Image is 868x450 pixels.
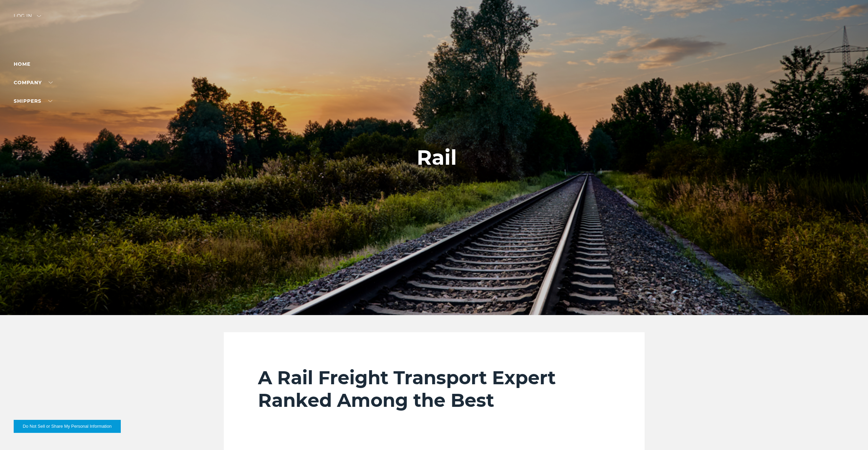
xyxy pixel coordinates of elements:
img: kbx logo [409,14,460,44]
div: Log in [14,14,41,24]
img: arrow [37,15,41,17]
a: Home [14,61,30,67]
h2: A Rail Freight Transport Expert Ranked Among the Best [258,366,610,412]
a: SHIPPERS [14,98,52,104]
a: Company [14,79,53,86]
button: Do Not Sell or Share My Personal Information [14,420,121,433]
h1: Rail [417,146,457,169]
